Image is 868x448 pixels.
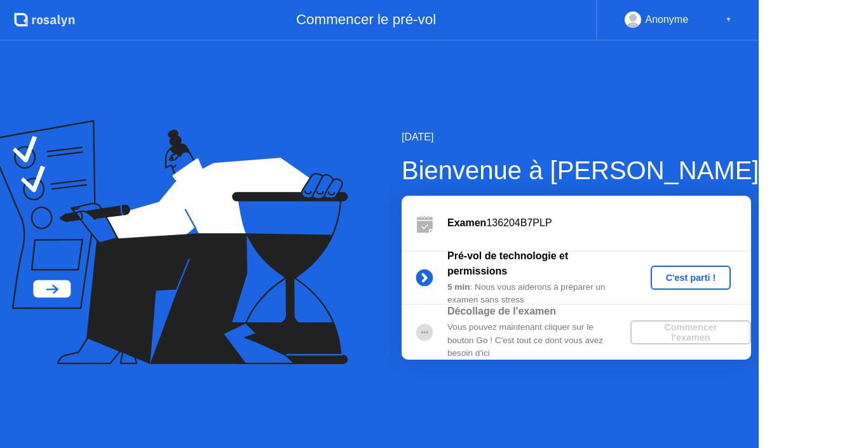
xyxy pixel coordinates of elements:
b: 5 min [447,282,470,292]
div: Anonyme [645,11,688,28]
div: Bienvenue à [PERSON_NAME] [402,151,759,189]
div: ▼ [725,11,731,28]
b: Décollage de l'examen [447,306,556,316]
div: : Nous vous aiderons à préparer un examen sans stress [447,281,630,307]
div: Vous pouvez maintenant cliquer sur le bouton Go ! C'est tout ce dont vous avez besoin d'ici [447,321,630,360]
b: Examen [447,217,486,228]
b: Pré-vol de technologie et permissions [447,250,568,276]
div: [DATE] [402,130,759,145]
div: C'est parti ! [656,273,726,283]
button: Commencer l'examen [630,320,751,344]
button: C'est parti ! [651,266,731,290]
div: Commencer l'examen [635,322,746,343]
div: 136204B7PLP [447,215,751,231]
